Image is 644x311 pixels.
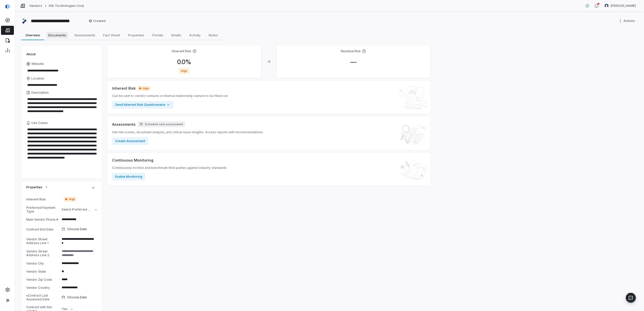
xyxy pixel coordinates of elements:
[64,197,77,202] span: High
[112,130,263,134] span: Get risk scores, document analysis, and critical issue insights. Access reports with recommendations
[602,2,639,10] button: Brian Anderson avatar[PERSON_NAME]
[112,122,136,127] span: Assessments
[150,32,165,38] span: Portals
[101,32,122,38] span: Fact Sheet
[25,183,50,192] button: Properties
[346,58,361,66] span: —
[89,19,106,23] span: Created
[31,91,49,95] span: Description
[112,86,136,91] span: Inherent Risk
[145,122,183,126] span: Schedule next assessment
[611,4,636,8] span: [PERSON_NAME]
[169,32,183,38] span: Emails
[138,86,151,91] span: High
[26,237,60,245] div: Vendor Street Address Line 1
[6,4,10,9] img: svg%3e
[126,32,146,38] span: Properties
[72,32,97,38] span: Assessments
[26,270,60,273] div: Vendor State
[26,197,62,201] div: Inherent Risk
[26,294,60,301] div: nContract Last Assessed Date
[31,62,44,66] span: Website
[138,121,185,127] button: Schedule next assessment
[26,67,88,74] input: Website
[26,206,60,213] div: Preferred Payment Type
[26,262,60,265] div: Vendor City
[112,94,228,98] span: Can be sent to vendor contacts or internal relationship owners to be filled out
[26,286,60,290] div: Vendor Country
[179,68,189,74] span: High
[207,32,220,38] span: Notes
[173,58,195,66] span: 0.0 %
[112,166,227,170] span: Continuously monitor and benchmark third parties against industry standards
[26,249,60,257] div: Vendor Street Address Line 2
[26,52,36,56] span: About
[112,158,153,163] span: Continuous Monitoring
[26,278,60,281] div: Vendor Zip Code
[112,173,145,180] button: Enable Monitoring
[60,292,99,303] button: Choose Date
[31,121,48,125] span: Use Cases
[26,82,97,89] input: Location
[341,49,361,53] h4: Residual Risk
[617,17,638,25] button: More actions
[67,295,87,299] span: Choose Date
[46,32,68,38] span: Documents
[26,218,60,221] div: Main Vendor Phone #
[67,227,87,231] span: Choose Date
[26,126,97,173] textarea: Use Cases
[60,224,99,235] button: Choose Date
[187,32,203,38] span: Activity
[112,137,148,145] button: Create Assessment
[26,96,97,119] textarea: Description
[31,76,44,81] span: Location
[172,49,192,53] h4: Inherent Risk
[49,4,84,8] a: Klik Technologies Corp
[23,32,42,38] span: Overview
[26,227,60,231] div: Contract End Date
[605,4,609,8] img: Brian Anderson avatar
[26,185,42,189] span: Properties
[29,4,42,8] a: Vendors
[112,101,173,109] button: Send Inherent Risk Questionnaire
